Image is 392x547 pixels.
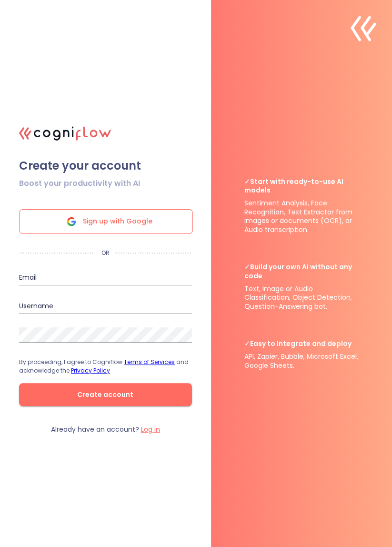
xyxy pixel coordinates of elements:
span: Sign up with Google [83,210,152,233]
span: Build your own AI without any code [244,263,359,280]
b: ✓ [244,339,250,348]
button: Create account [19,383,192,406]
div: Sign up with Google [19,209,193,234]
p: OR [95,249,116,257]
a: Terms of Services [124,358,175,366]
b: ✓ [244,177,250,186]
p: Already have an account? [51,425,160,434]
a: Privacy Policy [71,366,110,375]
span: Create account [34,389,177,401]
p: API, Zapier, Bubble, Microsoft Excel, Google Sheets. [244,339,359,370]
p: By proceeding, I agree to Cogniflow and acknowledge the [19,358,192,375]
span: Create your account [19,159,192,173]
p: Text, Image or Audio Classification, Object Detection, Question-Answering bot. [244,263,359,311]
label: Log in [141,425,160,434]
span: Easy to Integrate and deploy [244,339,359,348]
b: ✓ [244,262,250,272]
span: Start with ready-to-use AI models [244,177,359,195]
span: Boost your productivity with AI [19,178,140,189]
p: Sentiment Analysis, Face Recognition, Text Extractor from images or documents (OCR), or Audio tra... [244,177,359,234]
